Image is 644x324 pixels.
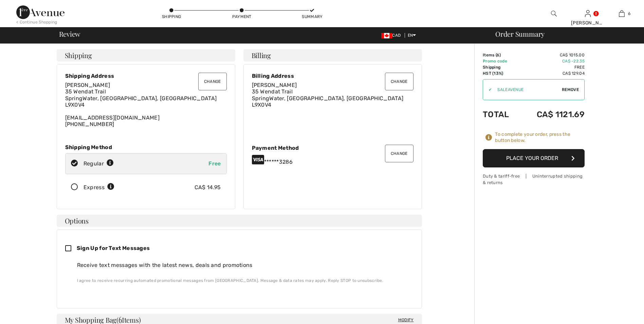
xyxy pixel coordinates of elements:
[495,131,585,144] div: To complete your order, press the button below.
[65,144,227,150] div: Shipping Method
[65,82,227,127] div: [EMAIL_ADDRESS][DOMAIN_NAME] [PHONE_NUMBER]
[16,19,57,25] div: < Continue Shopping
[16,5,65,19] img: 1ère Avenue
[252,145,413,151] div: Payment Method
[77,277,408,284] div: I agree to receive recurring automated promotional messages from [GEOGRAPHIC_DATA]. Message & dat...
[619,10,625,18] img: My Bag
[483,52,519,58] td: Items ( )
[65,88,217,108] span: 35 Wendat Trail SpringWater, [GEOGRAPHIC_DATA], [GEOGRAPHIC_DATA] L9X0V4
[408,33,416,38] span: EN
[562,87,579,93] span: Remove
[65,82,110,88] span: [PERSON_NAME]
[84,183,114,192] div: Express
[483,64,519,70] td: Shipping
[385,73,413,90] button: Change
[519,64,585,70] td: Free
[497,53,499,57] span: 6
[252,88,404,108] span: 35 Wendat Trail SpringWater, [GEOGRAPHIC_DATA], [GEOGRAPHIC_DATA] L9X0V4
[585,10,591,18] img: My Info
[302,14,322,20] div: Summary
[483,58,519,64] td: Promo code
[519,70,585,76] td: CA$ 129.04
[483,70,519,76] td: HST (13%)
[59,31,80,37] span: Review
[84,160,114,168] div: Regular
[492,79,562,100] input: Promo code
[628,11,630,17] span: 6
[551,10,557,18] img: search the website
[381,33,403,38] span: CAD
[483,87,492,93] div: ✔
[195,183,221,192] div: CA$ 14.95
[483,149,585,167] button: Place Your Order
[252,82,297,88] span: [PERSON_NAME]
[483,103,519,126] td: Total
[487,31,640,37] div: Order Summary
[571,19,604,26] div: [PERSON_NAME]
[519,52,585,58] td: CA$ 1015.00
[198,73,227,90] button: Change
[398,317,414,323] span: Modify
[385,145,413,162] button: Change
[519,103,585,126] td: CA$ 1121.69
[65,52,92,59] span: Shipping
[605,10,638,18] a: 6
[252,73,413,79] div: Billing Address
[77,261,408,269] div: Receive text messages with the latest news, deals and promotions
[519,58,585,64] td: CA$ -22.35
[252,52,271,59] span: Billing
[585,10,591,17] a: Sign In
[232,14,252,20] div: Payment
[483,173,585,186] div: Duty & tariff-free | Uninterrupted shipping & returns
[57,215,422,227] h4: Options
[118,315,122,324] span: 6
[65,73,227,79] div: Shipping Address
[208,160,221,167] span: Free
[77,245,150,251] span: Sign Up for Text Messages
[381,33,392,38] img: Canadian Dollar
[161,14,182,20] div: Shipping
